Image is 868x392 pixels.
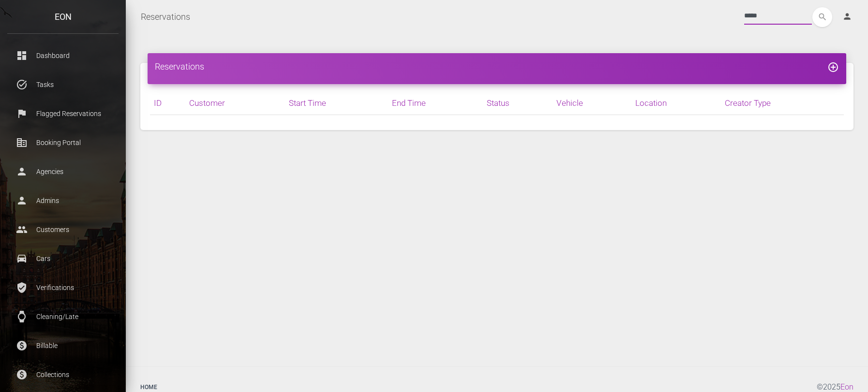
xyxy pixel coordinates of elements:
p: Admins [15,193,111,208]
th: Customer [185,91,285,115]
h4: Reservations [155,60,839,73]
a: corporate_fare Booking Portal [7,131,119,155]
p: Billable [15,338,111,353]
p: Cars [15,251,111,266]
p: Collections [15,367,111,382]
a: add_circle_outline [827,61,839,72]
th: ID [150,91,185,115]
th: End Time [388,91,483,115]
p: Tasks [15,77,111,92]
a: person Agencies [7,160,119,184]
p: Dashboard [15,48,111,63]
a: flag Flagged Reservations [7,102,119,126]
p: Booking Portal [15,135,111,150]
a: drive_eta Cars [7,247,119,271]
p: Customers [15,222,111,237]
button: search [812,7,832,27]
a: paid Billable [7,334,119,358]
a: watch Cleaning/Late [7,305,119,329]
p: Flagged Reservations [15,106,111,121]
p: Verifications [15,280,111,295]
a: task_alt Tasks [7,73,119,97]
a: paid Collections [7,363,119,387]
th: Vehicle [553,91,631,115]
a: person [835,7,861,27]
p: Cleaning/Late [15,309,111,324]
a: verified_user Verifications [7,276,119,300]
a: Reservations [141,5,190,29]
th: Location [631,91,721,115]
a: person Admins [7,189,119,213]
th: Status [483,91,553,115]
a: dashboard Dashboard [7,44,119,68]
p: Agencies [15,164,111,179]
i: person [842,12,852,21]
i: add_circle_outline [827,61,839,73]
th: Start Time [285,91,388,115]
th: Creator Type [721,91,844,115]
a: Eon [840,382,853,392]
a: people Customers [7,218,119,242]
